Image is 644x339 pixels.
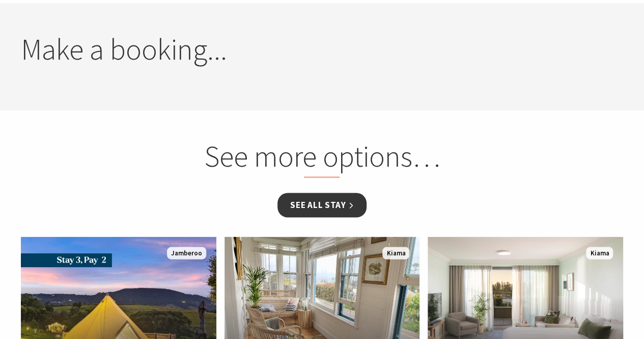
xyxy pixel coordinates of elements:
span: Kiama [382,247,409,259]
h2: See more options… [128,138,516,178]
span: Kiama [586,247,613,259]
h2: Make a booking... [21,31,624,67]
a: See all Stay [277,193,366,217]
span: Jamberoo [167,247,206,259]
